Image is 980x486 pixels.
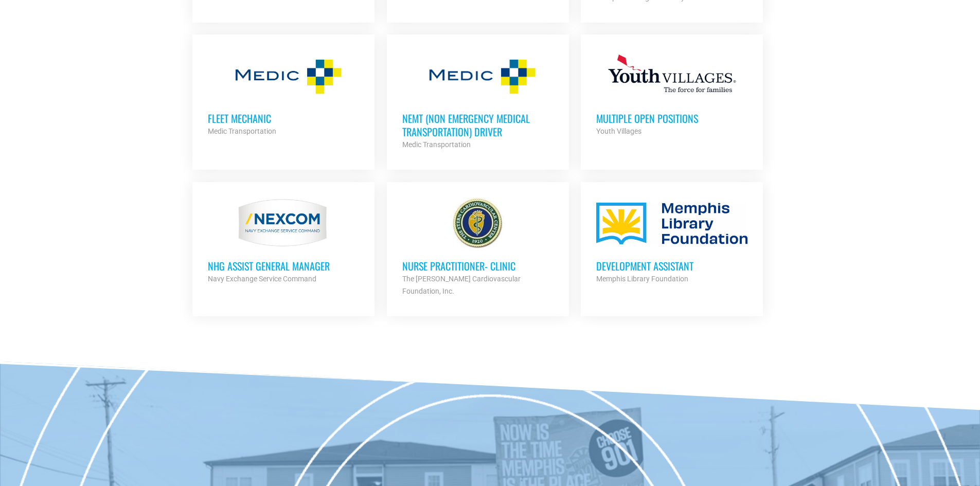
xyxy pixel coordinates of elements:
[402,259,554,273] h3: Nurse Practitioner- Clinic
[208,127,276,135] strong: Medic Transportation
[581,182,763,300] a: Development Assistant Memphis Library Foundation
[208,259,359,273] h3: NHG ASSIST GENERAL MANAGER
[402,112,554,138] h3: NEMT (Non Emergency Medical Transportation) Driver
[387,182,569,313] a: Nurse Practitioner- Clinic The [PERSON_NAME] Cardiovascular Foundation, Inc.
[192,182,375,300] a: NHG ASSIST GENERAL MANAGER Navy Exchange Service Command
[581,34,763,153] a: Multiple Open Positions Youth Villages
[596,275,688,283] strong: Memphis Library Foundation
[596,127,642,135] strong: Youth Villages
[387,34,569,166] a: NEMT (Non Emergency Medical Transportation) Driver Medic Transportation
[192,34,375,153] a: Fleet Mechanic Medic Transportation
[596,259,747,273] h3: Development Assistant
[208,112,359,125] h3: Fleet Mechanic
[402,140,471,149] strong: Medic Transportation
[596,112,747,125] h3: Multiple Open Positions
[208,275,316,283] strong: Navy Exchange Service Command
[402,275,521,295] strong: The [PERSON_NAME] Cardiovascular Foundation, Inc.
